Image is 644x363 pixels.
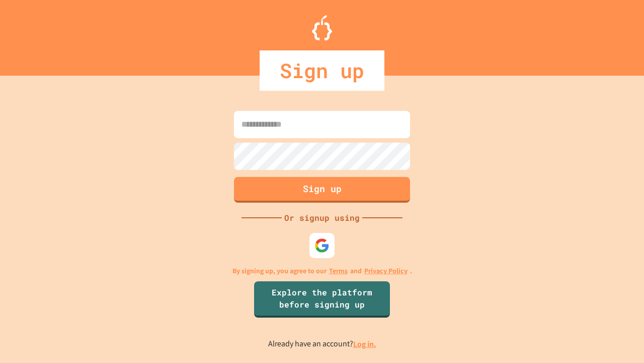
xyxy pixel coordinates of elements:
[282,212,362,224] div: Or signup using
[254,281,390,318] a: Explore the platform before signing up
[268,338,376,350] p: Already have an account?
[312,15,332,40] img: Logo.svg
[260,50,384,91] div: Sign up
[364,266,408,276] a: Privacy Policy
[353,339,376,349] a: Log in.
[314,238,330,253] img: google-icon.svg
[329,266,348,276] a: Terms
[232,266,412,276] p: By signing up, you agree to our and .
[234,177,410,203] button: Sign up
